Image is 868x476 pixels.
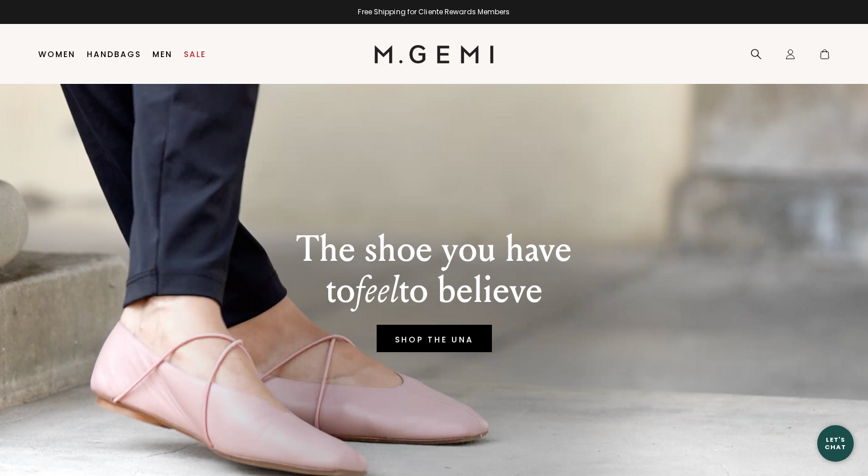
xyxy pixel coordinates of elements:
[38,50,75,59] a: Women
[296,229,572,270] p: The shoe you have
[87,50,141,59] a: Handbags
[184,50,206,59] a: Sale
[817,436,854,450] div: Let's Chat
[296,270,572,311] p: to to believe
[152,50,172,59] a: Men
[355,268,399,312] em: feel
[377,325,492,352] a: SHOP THE UNA
[374,45,494,63] img: M.Gemi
